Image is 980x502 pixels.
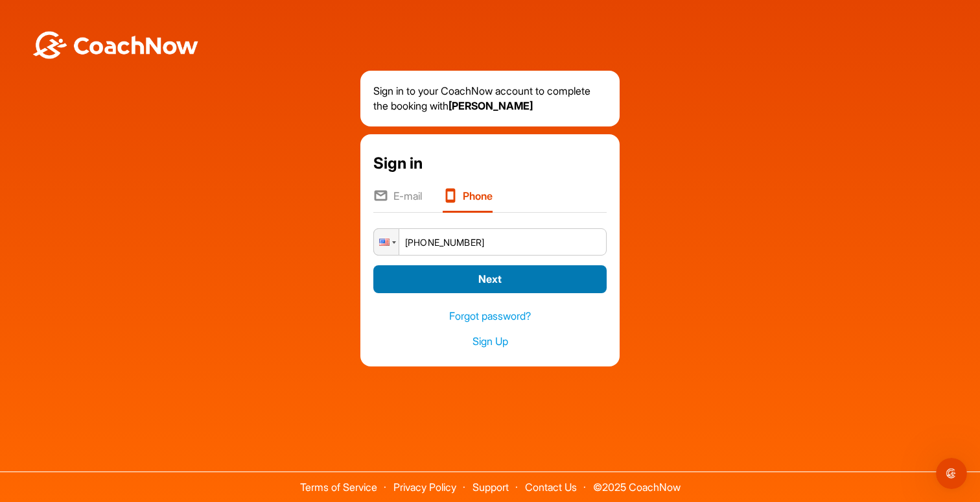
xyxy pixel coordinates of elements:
a: Support [472,481,509,494]
li: Phone [443,188,493,213]
div: Sign in to your CoachNow account to complete the booking with [360,71,620,126]
img: BwLJSsUCoWCh5upNqxVrqldRgqLPVwmV24tXu5FoVAoFEpwwqQ3VIfuoInZCoVCoTD4vwADAC3ZFMkVEQFDAAAAAElFTkSuQmCC [31,31,200,59]
span: © 2025 CoachNow [587,472,687,492]
iframe: Intercom live chat [936,458,967,489]
strong: [PERSON_NAME] [449,99,533,112]
div: Sign in [373,152,607,175]
a: Privacy Policy [393,481,456,494]
input: 1 (702) 123-4567 [373,228,607,256]
button: Next [373,265,607,293]
a: Sign Up [373,334,607,349]
a: Terms of Service [300,481,377,494]
li: E-mail [373,188,422,213]
a: Contact Us [525,481,577,494]
div: United States: + 1 [374,229,399,255]
a: Forgot password? [373,309,607,324]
